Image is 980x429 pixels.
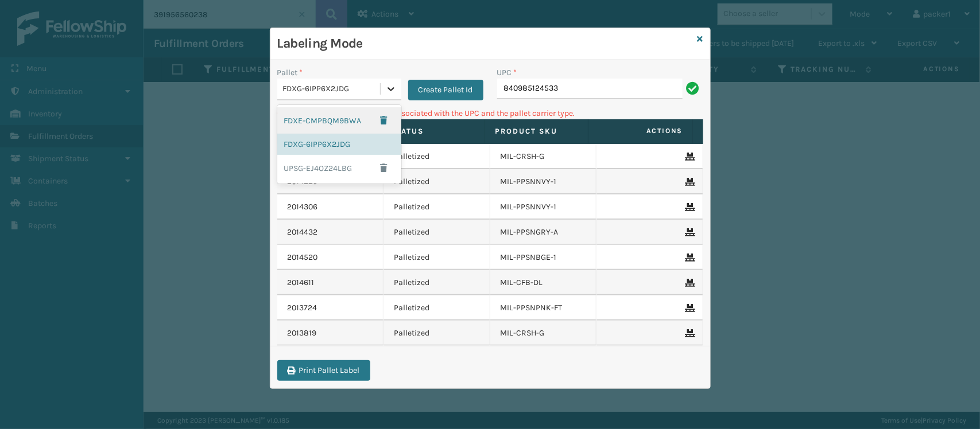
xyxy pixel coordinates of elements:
[490,295,597,321] td: MIL-PPSNPNK-FT
[490,321,597,346] td: MIL-CRSH-G
[384,220,490,245] td: Palletized
[277,67,303,79] label: Pallet
[685,329,692,337] i: Remove From Pallet
[384,321,490,346] td: Palletized
[490,270,597,295] td: MIL-CFB-DL
[288,252,318,263] a: 2014520
[685,203,692,211] i: Remove From Pallet
[685,304,692,312] i: Remove From Pallet
[685,253,692,262] i: Remove From Pallet
[685,279,692,287] i: Remove From Pallet
[685,153,692,161] i: Remove From Pallet
[490,245,597,270] td: MIL-PPSNBGE-1
[384,295,490,321] td: Palletized
[277,107,703,119] p: Can't find any fulfillment orders associated with the UPC and the pallet carrier type.
[288,302,317,314] a: 2013724
[384,270,490,295] td: Palletized
[277,360,370,381] button: Print Pallet Label
[408,80,483,100] button: Create Pallet Id
[283,83,381,95] div: FDXG-6IPP6X2JDG
[384,245,490,270] td: Palletized
[384,144,490,169] td: Palletized
[592,122,690,141] span: Actions
[490,169,597,194] td: MIL-PPSNNVY-1
[277,35,693,52] h3: Labeling Mode
[490,194,597,220] td: MIL-PPSNNVY-1
[490,144,597,169] td: MIL-CRSH-G
[490,220,597,245] td: MIL-PPSNGRY-A
[497,67,517,79] label: UPC
[495,126,578,136] label: Product SKU
[384,194,490,220] td: Palletized
[277,155,401,181] div: UPSG-EJ4OZ24LBG
[288,201,318,213] a: 2014306
[392,126,474,136] label: Status
[685,178,692,186] i: Remove From Pallet
[288,327,317,339] a: 2013819
[685,228,692,236] i: Remove From Pallet
[277,134,401,155] div: FDXG-6IPP6X2JDG
[288,277,315,288] a: 2014611
[384,169,490,194] td: Palletized
[277,107,401,134] div: FDXE-CMPBQM9BWA
[288,227,318,238] a: 2014432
